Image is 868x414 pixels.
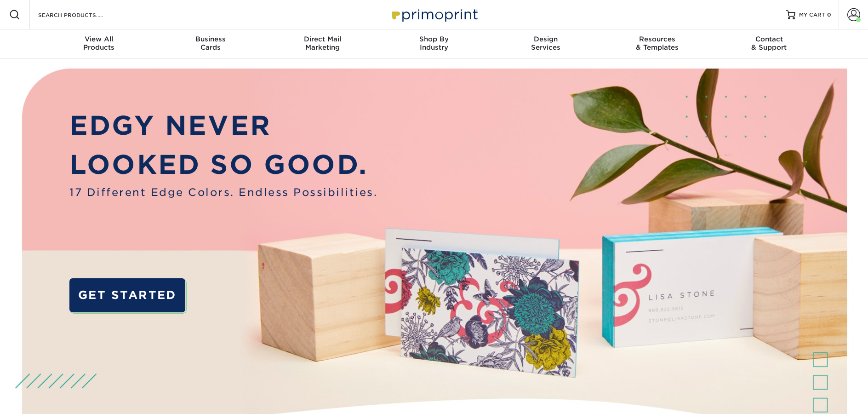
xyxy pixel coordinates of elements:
a: Contact& Support [713,29,825,59]
a: View AllProducts [43,29,155,59]
span: MY CART [799,11,825,19]
span: View All [43,35,155,43]
a: Shop ByIndustry [378,29,490,59]
span: Design [490,35,601,43]
div: Marketing [267,35,378,52]
div: Cards [155,35,267,52]
img: Primoprint [388,5,480,24]
span: Direct Mail [267,35,378,43]
p: EDGY NEVER [69,106,377,145]
div: Industry [378,35,490,52]
a: Direct MailMarketing [267,29,378,59]
div: & Support [713,35,825,52]
span: Shop By [378,35,490,43]
div: Products [43,35,155,52]
a: GET STARTED [69,278,185,313]
span: 17 Different Edge Colors. Endless Possibilities. [69,184,377,200]
a: Resources& Templates [601,29,713,59]
span: Resources [601,35,713,43]
p: LOOKED SO GOOD. [69,145,377,184]
span: Business [155,35,267,43]
a: BusinessCards [155,29,267,59]
a: DesignServices [490,29,601,59]
div: Services [490,35,601,52]
input: SEARCH PRODUCTS..... [37,9,127,20]
span: Contact [713,35,825,43]
div: & Templates [601,35,713,52]
span: 0 [827,11,831,18]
